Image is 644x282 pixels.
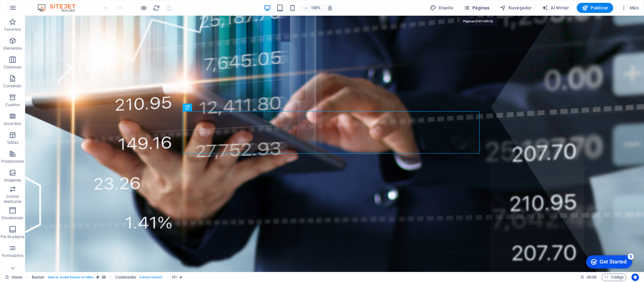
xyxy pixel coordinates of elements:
[327,5,333,11] i: Al redimensionar, ajustar el nivel de zoom automáticamente para ajustarse al dispositivo elegido.
[96,275,99,279] i: Este elemento es un preajuste personalizable
[602,274,626,281] button: Código
[32,274,45,281] span: Haz clic para seleccionar y doble clic para editar
[152,4,160,12] button: reload
[179,275,182,279] i: El elemento contiene una animación
[577,3,614,13] button: Publicar
[500,5,532,11] span: Navegador
[464,5,490,11] span: Páginas
[621,5,639,11] span: Más
[497,3,534,13] button: Navegador
[4,65,22,70] p: Columnas
[427,3,456,13] div: Diseño (Ctrl+Alt+Y)
[17,7,44,13] div: Get Started
[36,4,83,12] img: Editor Logo
[3,46,22,51] p: Elementos
[311,4,321,12] h6: 100%
[2,253,23,258] p: Formularios
[582,5,608,11] span: Publicar
[7,140,19,145] p: Tablas
[539,3,572,13] button: AI Writer
[631,274,639,281] button: Usercentrics
[427,3,456,13] button: Diseño
[5,274,22,281] a: Haz clic para cancelar la selección y doble clic para abrir páginas
[1,234,24,239] p: Pie de página
[430,5,454,11] span: Diseño
[604,274,624,281] span: Código
[2,215,23,220] p: Encabezado
[115,274,136,281] span: Haz clic para seleccionar y doble clic para editar
[591,275,592,279] span: :
[153,4,160,12] i: Volver a cargar página
[580,274,597,281] h6: Tiempo de la sesión
[618,3,641,13] button: Más
[4,178,21,183] p: Imágenes
[4,27,21,32] p: Favoritos
[47,274,94,281] span: . banner .preset-banner-v3-tattoo
[140,4,147,12] button: Haz clic para salir del modo de previsualización y seguir editando
[139,274,162,281] span: . banner-content
[587,274,597,281] span: 00 00
[4,121,21,126] p: Accordion
[3,84,21,89] p: Contenido
[542,5,569,11] span: AI Writer
[461,3,492,13] button: Páginas
[172,274,177,281] span: Haz clic para seleccionar y doble clic para editar
[3,3,49,16] div: Get Started 5 items remaining, 0% complete
[301,4,324,12] button: 100%
[5,102,20,107] p: Cuadros
[1,159,24,164] p: Prestaciones
[45,1,51,8] div: 5
[32,274,183,281] nav: breadcrumb
[102,275,106,279] i: Este elemento contiene un fondo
